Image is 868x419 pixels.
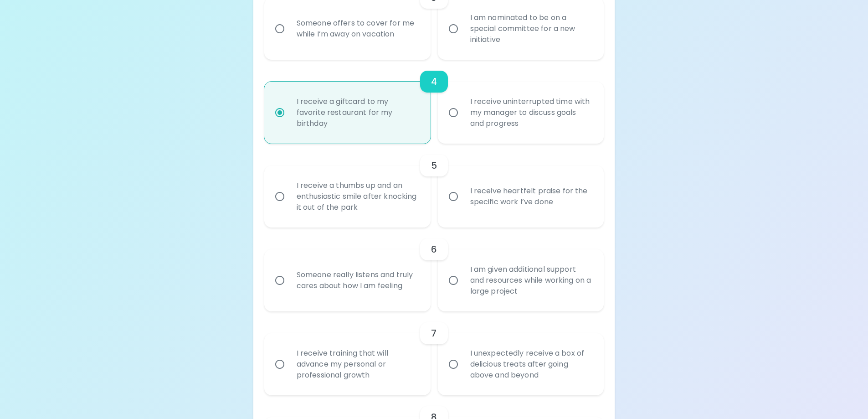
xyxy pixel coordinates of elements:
div: Someone really listens and truly cares about how I am feeling [289,259,426,302]
div: I receive training that will advance my personal or professional growth [289,337,426,392]
h6: 4 [431,74,437,89]
div: I receive uninterrupted time with my manager to discuss goals and progress [463,85,599,140]
div: I am nominated to be on a special committee for a new initiative [463,1,599,56]
div: I receive heartfelt praise for the specific work I’ve done [463,175,599,218]
div: Someone offers to cover for me while I’m away on vacation [289,7,426,51]
div: choice-group-check [264,311,604,395]
h6: 7 [431,326,437,341]
div: I receive a giftcard to my favorite restaurant for my birthday [289,85,426,140]
div: I am given additional support and resources while working on a large project [463,253,599,308]
div: choice-group-check [264,144,604,228]
div: I unexpectedly receive a box of delicious treats after going above and beyond [463,337,599,392]
h6: 6 [431,242,437,257]
div: I receive a thumbs up and an enthusiastic smile after knocking it out of the park [289,169,426,224]
h6: 5 [431,158,437,173]
div: choice-group-check [264,228,604,311]
div: choice-group-check [264,60,604,144]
